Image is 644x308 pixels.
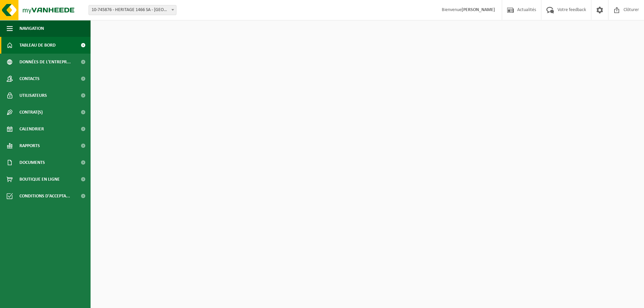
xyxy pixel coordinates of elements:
span: 10-745876 - HERITAGE 1466 SA - HERVE [89,5,176,15]
span: Calendrier [19,121,44,137]
span: Contrat(s) [19,104,43,121]
span: Conditions d'accepta... [19,188,70,204]
span: Documents [19,154,45,171]
span: 10-745876 - HERITAGE 1466 SA - HERVE [89,5,176,15]
span: Utilisateurs [19,87,47,104]
strong: [PERSON_NAME] [462,7,495,12]
span: Tableau de bord [19,37,56,54]
span: Boutique en ligne [19,171,60,188]
span: Navigation [19,20,44,37]
span: Contacts [19,70,40,87]
span: Données de l'entrepr... [19,54,71,70]
span: Rapports [19,137,40,154]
